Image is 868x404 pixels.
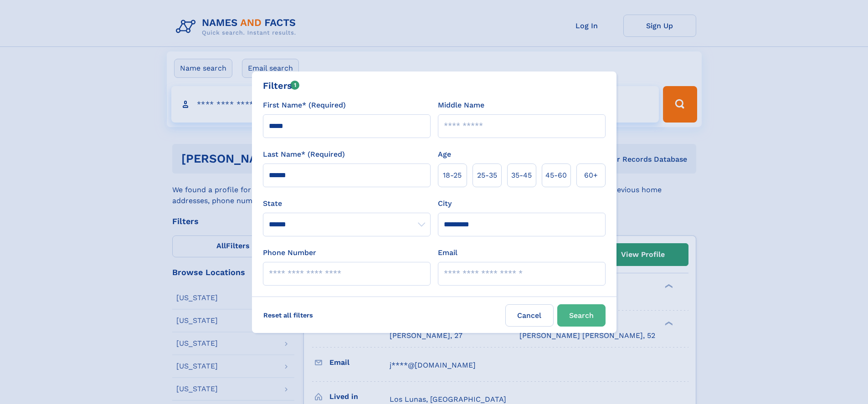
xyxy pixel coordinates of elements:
label: Phone Number [263,247,316,258]
span: 25‑35 [477,170,497,181]
button: Search [557,304,606,327]
label: Middle Name [438,100,484,111]
span: 45‑60 [545,170,567,181]
label: State [263,198,431,209]
span: 60+ [584,170,598,181]
span: 35‑45 [511,170,532,181]
span: 18‑25 [443,170,462,181]
label: Cancel [505,304,554,327]
label: Reset all filters [257,304,319,326]
label: Age [438,149,451,160]
label: City [438,198,452,209]
label: First Name* (Required) [263,100,346,111]
div: Filters [263,79,300,92]
label: Email [438,247,457,258]
label: Last Name* (Required) [263,149,345,160]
